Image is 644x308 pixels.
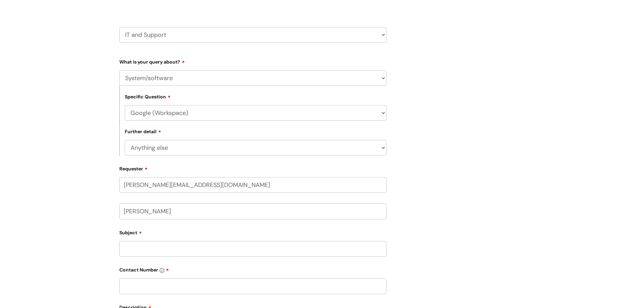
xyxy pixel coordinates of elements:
label: Further detail [125,128,161,135]
input: Email [119,177,386,193]
label: Contact Number [119,265,386,273]
img: info-icon.svg [160,268,164,273]
label: Subject [119,228,386,236]
label: What is your query about? [119,57,386,65]
label: Requester [119,164,386,172]
input: Your Name [119,204,386,219]
label: Specific Question [125,93,171,100]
